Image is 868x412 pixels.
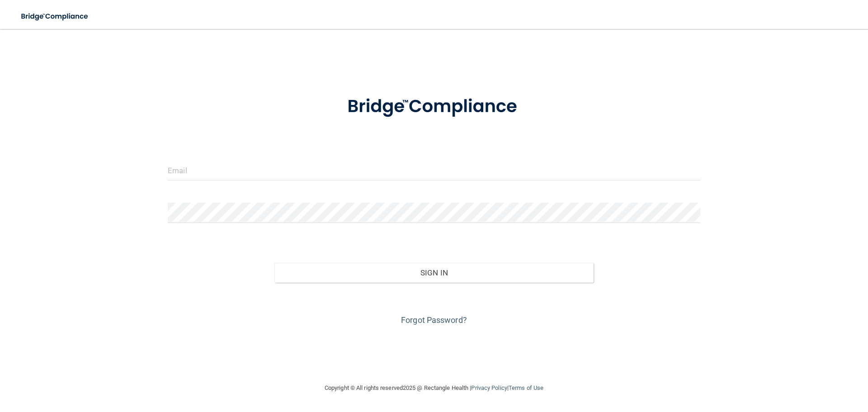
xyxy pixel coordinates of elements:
[168,160,700,180] input: Email
[509,384,543,391] a: Terms of Use
[471,384,507,391] a: Privacy Policy
[274,263,594,283] button: Sign In
[269,374,599,403] div: Copyright © All rights reserved 2025 @ Rectangle Health | |
[401,315,467,325] a: Forgot Password?
[329,83,539,130] img: bridge_compliance_login_screen.278c3ca4.svg
[14,7,97,26] img: bridge_compliance_login_screen.278c3ca4.svg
